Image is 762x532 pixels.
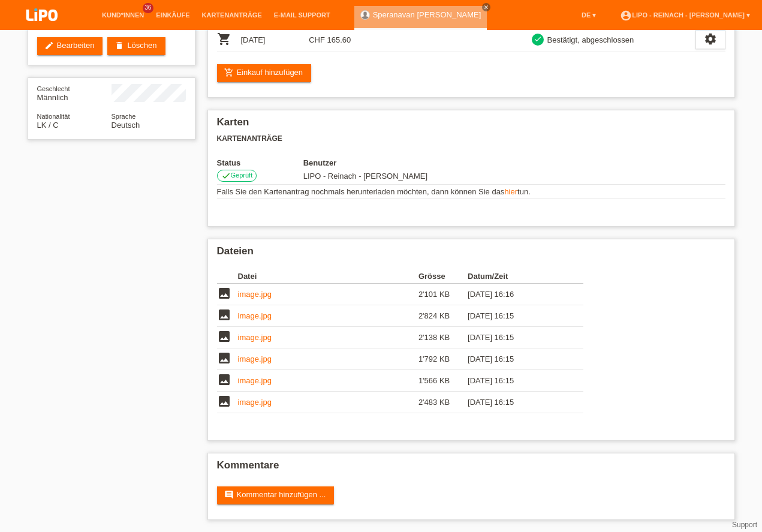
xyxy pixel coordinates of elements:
i: add_shopping_cart [224,68,234,77]
span: 36 [143,3,153,13]
a: add_shopping_cartEinkauf hinzufügen [217,64,312,82]
a: Kartenanträge [196,11,268,19]
a: image.jpg [238,290,272,299]
i: settings [704,32,717,46]
i: close [483,4,489,10]
th: Datei [238,269,418,284]
a: E-Mail Support [268,11,336,19]
a: Einkäufe [150,11,195,19]
a: Support [732,521,757,529]
td: 2'101 KB [418,284,468,305]
i: account_circle [620,10,632,22]
span: Sri Lanka / C / 01.07.2004 [37,121,59,130]
i: image [217,351,231,365]
td: CHF 165.60 [309,28,377,52]
a: DE ▾ [576,11,602,19]
i: image [217,372,231,387]
a: LIPO pay [12,25,72,34]
a: deleteLöschen [107,37,165,55]
td: 2'138 KB [418,327,468,348]
h2: Kommentare [217,459,725,477]
th: Status [217,158,303,167]
a: Speranavan [PERSON_NAME] [373,10,481,19]
a: Kund*innen [96,11,150,19]
i: comment [224,490,234,500]
span: Nationalität [37,113,70,120]
i: edit [44,41,54,50]
i: POSP00028227 [217,32,231,46]
div: Männlich [37,84,112,102]
td: 1'566 KB [418,370,468,392]
td: Falls Sie den Kartenantrag nochmals herunterladen möchten, dann können Sie das tun. [217,185,725,199]
i: check [534,35,542,43]
a: image.jpg [238,376,272,385]
td: 1'792 KB [418,348,468,370]
a: account_circleLIPO - Reinach - [PERSON_NAME] ▾ [614,11,756,19]
i: image [217,394,231,408]
td: 2'483 KB [418,392,468,413]
td: [DATE] 16:16 [468,284,566,305]
td: [DATE] 16:15 [468,305,566,327]
h2: Dateien [217,245,725,263]
td: [DATE] 16:15 [468,348,566,370]
td: [DATE] 16:15 [468,392,566,413]
i: delete [115,41,124,50]
td: [DATE] 16:15 [468,370,566,392]
span: Geprüft [231,172,253,179]
i: image [217,286,231,300]
a: image.jpg [238,354,272,363]
h3: Kartenanträge [217,134,725,143]
a: editBearbeiten [37,37,103,55]
span: Geschlecht [37,85,70,92]
span: 02.10.2025 [303,172,427,181]
td: [DATE] [241,28,309,52]
a: image.jpg [238,333,272,342]
h2: Karten [217,116,725,134]
th: Benutzer [303,158,507,167]
span: Sprache [112,113,136,120]
i: check [221,171,231,181]
td: 2'824 KB [418,305,468,327]
td: [DATE] 16:15 [468,327,566,348]
a: hier [504,187,517,196]
i: image [217,308,231,322]
a: close [482,3,490,11]
th: Datum/Zeit [468,269,566,284]
a: commentKommentar hinzufügen ... [217,486,335,504]
span: Deutsch [112,121,140,130]
th: Grösse [418,269,468,284]
a: image.jpg [238,398,272,407]
i: image [217,329,231,344]
a: image.jpg [238,311,272,320]
div: Bestätigt, abgeschlossen [544,34,634,46]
